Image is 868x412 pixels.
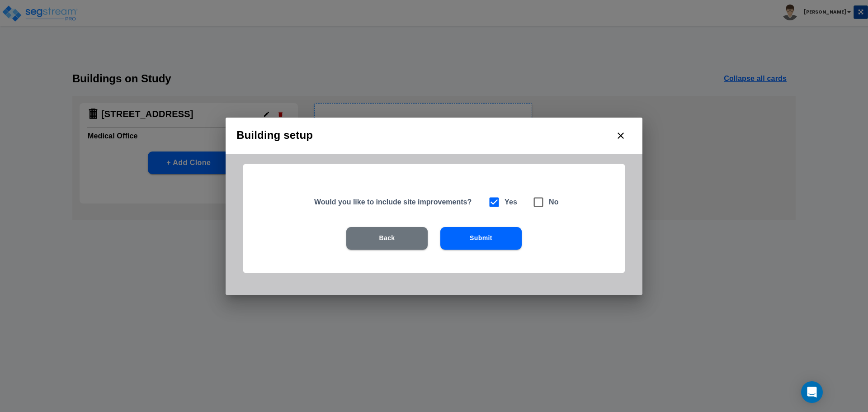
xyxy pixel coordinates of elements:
[346,227,428,250] button: Back
[505,196,517,208] h6: Yes
[801,381,823,403] div: Open Intercom Messenger
[549,196,559,208] h6: No
[226,118,642,154] h2: Building setup
[440,227,522,250] button: Submit
[314,197,476,207] h5: Would you like to include site improvements?
[610,125,632,147] button: close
